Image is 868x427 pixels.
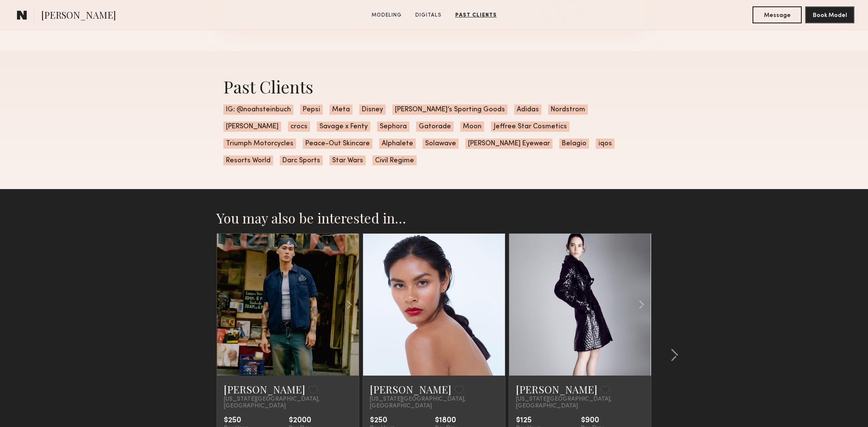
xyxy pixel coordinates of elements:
[41,8,116,23] span: [PERSON_NAME]
[317,122,370,132] span: Savage x Fenty
[280,156,323,166] span: Darc Sports
[596,139,614,149] span: iqos
[223,139,296,149] span: Triumph Motorcycles
[372,156,417,166] span: Civil Regime
[370,416,394,425] div: $250
[223,105,293,115] span: IG: @noahsteinbuch
[548,105,588,115] span: Nordstrom
[516,396,644,410] span: [US_STATE][GEOGRAPHIC_DATA], [GEOGRAPHIC_DATA]
[368,11,405,19] a: Modeling
[359,105,386,115] span: Disney
[303,139,372,149] span: Peace-Out Skincare
[460,122,484,132] span: Moon
[423,139,459,149] span: Solawave
[330,105,352,115] span: Meta
[224,416,248,425] div: $250
[370,396,498,410] span: [US_STATE][GEOGRAPHIC_DATA], [GEOGRAPHIC_DATA]
[516,382,597,396] a: [PERSON_NAME]
[516,416,540,425] div: $125
[288,122,310,132] span: crocs
[452,11,500,19] a: Past Clients
[581,416,603,425] div: $900
[379,139,416,149] span: Alphalete
[224,382,305,396] a: [PERSON_NAME]
[491,122,569,132] span: Jeffree Star Cosmetics
[559,139,589,149] span: Belagio
[223,75,645,98] div: Past Clients
[805,6,854,23] button: Book Model
[223,122,281,132] span: [PERSON_NAME]
[435,416,457,425] div: $1800
[752,6,802,23] button: Message
[330,156,366,166] span: Star Wars
[465,139,552,149] span: [PERSON_NAME] Eyewear
[217,209,651,226] h2: You may also be interested in…
[392,105,507,115] span: [PERSON_NAME]’s Sporting Goods
[370,382,451,396] a: [PERSON_NAME]
[514,105,541,115] span: Adidas
[377,122,409,132] span: Sephora
[805,11,854,18] a: Book Model
[224,396,352,410] span: [US_STATE][GEOGRAPHIC_DATA], [GEOGRAPHIC_DATA]
[300,105,323,115] span: Pepsi
[223,156,273,166] span: Resorts World
[289,416,311,425] div: $2000
[416,122,454,132] span: Gatorade
[412,11,445,19] a: Digitals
